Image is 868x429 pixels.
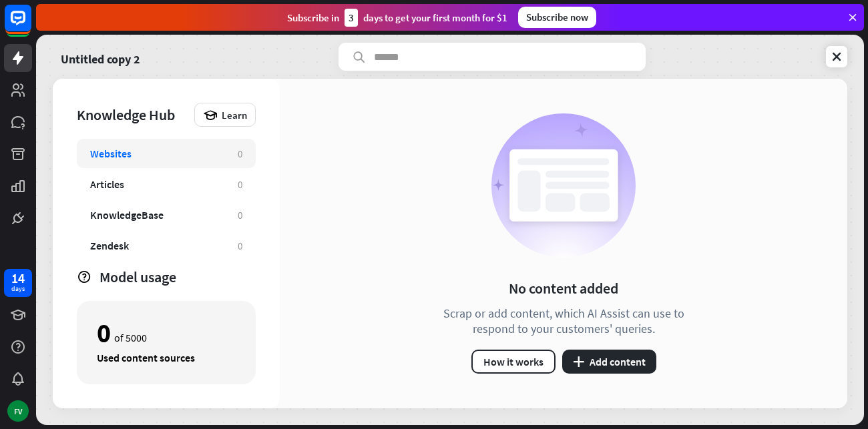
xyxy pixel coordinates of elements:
[61,43,140,71] a: Untitled copy 2
[238,147,242,160] div: 0
[238,178,242,191] div: 0
[7,400,29,422] div: FV
[90,208,164,222] div: KnowledgeBase
[97,351,236,364] div: Used content sources
[427,306,700,336] div: Scrap or add content, which AI Assist can use to respond to your customers' queries.
[11,5,51,45] button: Open LiveChat chat widget
[90,147,132,160] div: Websites
[97,322,236,344] div: of 5000
[11,284,25,294] div: days
[99,268,256,286] div: Model usage
[562,350,656,374] button: plusAdd content
[509,279,618,298] div: No content added
[90,239,129,252] div: Zendesk
[471,350,556,374] button: How it works
[287,9,507,27] div: Subscribe in days to get your first month for $1
[77,105,188,124] div: Knowledge Hub
[518,7,596,28] div: Subscribe now
[573,356,584,367] i: plus
[238,209,242,222] div: 0
[345,9,358,27] div: 3
[97,322,111,344] div: 0
[222,109,247,121] span: Learn
[4,269,32,297] a: 14 days
[90,177,124,191] div: Articles
[11,272,25,284] div: 14
[238,240,242,252] div: 0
